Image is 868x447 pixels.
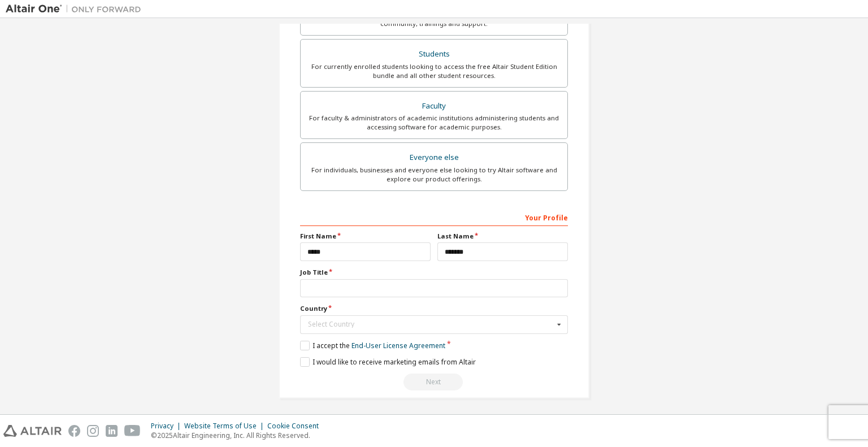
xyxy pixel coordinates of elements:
p: © 2025 Altair Engineering, Inc. All Rights Reserved. [151,431,325,440]
img: Altair One [6,3,147,15]
div: Faculty [307,98,561,114]
div: Cookie Consent [267,422,325,431]
div: Select Country [308,321,554,328]
label: Country [300,304,568,313]
div: Read and acccept EULA to continue [300,374,568,390]
label: First Name [300,232,431,241]
img: linkedin.svg [106,425,118,437]
div: Everyone else [307,150,561,166]
img: facebook.svg [68,425,80,437]
div: Students [307,46,561,62]
div: For faculty & administrators of academic institutions administering students and accessing softwa... [307,114,561,132]
label: I would like to receive marketing emails from Altair [300,357,476,367]
div: Your Profile [300,208,568,226]
label: I accept the [300,341,445,350]
div: For currently enrolled students looking to access the free Altair Student Edition bundle and all ... [307,62,561,80]
div: Privacy [151,422,184,431]
div: For individuals, businesses and everyone else looking to try Altair software and explore our prod... [307,166,561,184]
img: altair_logo.svg [3,425,62,437]
img: instagram.svg [87,425,99,437]
a: End-User License Agreement [351,341,445,350]
label: Last Name [437,232,568,241]
div: Website Terms of Use [184,422,267,431]
label: Job Title [300,268,568,277]
img: youtube.svg [124,425,141,437]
